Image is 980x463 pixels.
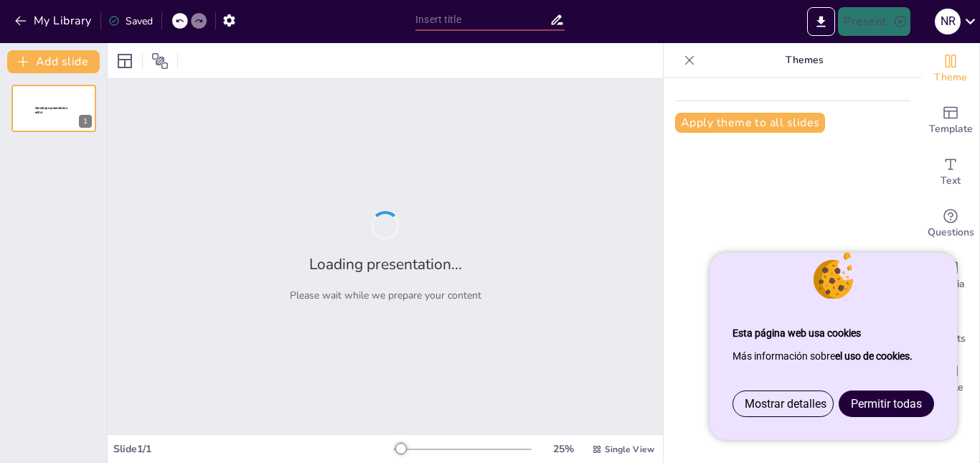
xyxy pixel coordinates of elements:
div: Add images, graphics, shapes or video [922,250,979,301]
span: Text [941,173,961,189]
p: Más información sobre [732,345,934,368]
div: Layout [113,50,136,73]
div: Add text boxes [922,146,979,198]
span: Mostrar detalles [745,397,826,411]
button: My Library [11,9,98,32]
button: n r [935,7,961,36]
div: Add ready made slides [922,95,979,146]
span: Template [929,121,973,137]
button: Export to PowerPoint [807,7,835,36]
p: Themes [701,43,908,78]
span: Sendsteps presentation editor [35,106,67,114]
strong: Esta página web usa cookies [732,327,861,339]
button: Add slide [7,50,100,73]
div: Get real-time input from your audience [922,198,979,250]
div: Saved [108,14,153,28]
div: Slide 1 / 1 [113,442,394,456]
a: Mostrar detalles [733,391,838,416]
p: Please wait while we prepare your content [290,289,481,302]
button: Apply theme to all slides [675,113,825,133]
div: Change the overall theme [922,43,979,95]
div: n r [935,9,961,34]
div: 1 [11,85,96,132]
div: 1 [79,115,92,128]
span: Permitir todas [851,397,922,411]
span: Single View [605,444,654,455]
button: Present [838,7,910,36]
span: Position [151,52,169,70]
span: Theme [934,70,967,85]
h2: Loading presentation... [309,254,462,274]
a: Permitir todas [839,391,933,416]
a: el uso de cookies. [835,350,913,362]
span: Questions [928,225,974,240]
div: 25 % [546,442,580,456]
input: Insert title [415,9,550,30]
